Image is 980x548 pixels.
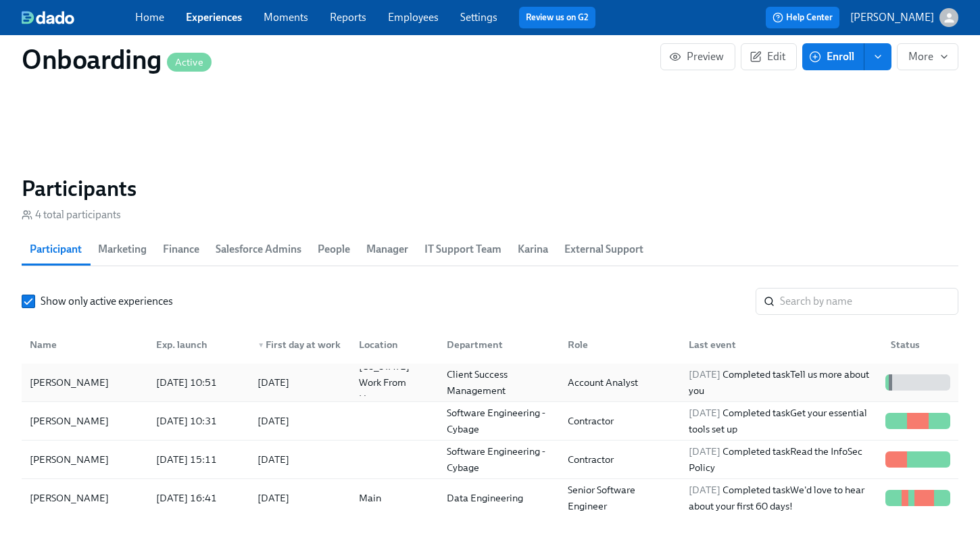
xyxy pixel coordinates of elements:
h1: Onboarding [22,43,212,76]
div: Last event [678,331,880,358]
a: Reports [330,11,366,24]
div: First day at work [252,337,348,353]
a: Employees [388,11,439,24]
div: [DATE] 15:11 [151,451,247,468]
div: Completed task Read the InfoSec Policy [683,443,880,476]
div: Exp. launch [145,331,247,358]
a: dado [22,11,135,24]
button: More [897,43,958,70]
div: 4 total participants [22,207,121,222]
span: People [318,240,350,259]
div: [DATE] [258,490,289,506]
div: Contractor [562,451,678,468]
span: Marketing [98,240,147,259]
div: Location [353,337,436,353]
div: Department [441,337,557,353]
div: Last event [683,337,880,353]
span: Enroll [812,50,854,64]
div: [PERSON_NAME] [24,413,145,429]
div: [DATE] [258,413,289,429]
div: Completed task Get your essential tools set up [683,405,880,437]
div: Contractor [562,413,678,429]
span: Participant [30,240,82,259]
div: Software Engineering - Cybage [441,405,557,437]
span: Active [167,57,212,68]
span: Karina [518,240,548,259]
span: [DATE] [689,484,720,496]
button: enroll [864,43,891,70]
div: [DATE] 16:41 [151,490,247,506]
div: Main [353,490,436,506]
a: Moments [264,11,308,24]
input: Search by name [780,288,958,315]
button: Preview [660,43,735,70]
button: [PERSON_NAME] [850,8,958,27]
div: Software Engineering - Cybage [441,443,557,476]
div: [US_STATE] - Work From Home [353,358,436,407]
button: Review us on G2 [519,7,595,28]
div: Completed task Tell us more about you [683,366,880,399]
div: Role [562,337,678,353]
div: [PERSON_NAME][DATE] 15:11[DATE]Software Engineering - CybageContractor[DATE] Completed taskRead t... [22,441,958,479]
span: [DATE] [689,368,720,380]
span: [DATE] [689,407,720,419]
span: Salesforce Admins [216,240,301,259]
div: Senior Software Engineer [562,482,678,514]
span: Manager [366,240,408,259]
span: Finance [163,240,199,259]
div: [PERSON_NAME][DATE] 10:31[DATE]Software Engineering - CybageContractor[DATE] Completed taskGet yo... [22,402,958,441]
div: Status [880,331,956,358]
div: Client Success Management [441,366,557,399]
span: Show only active experiences [41,294,173,309]
div: [PERSON_NAME] [24,490,145,506]
span: Edit [752,50,785,64]
div: [PERSON_NAME] [24,451,145,468]
a: Home [135,11,164,24]
a: Experiences [186,11,242,24]
div: [PERSON_NAME][DATE] 16:41[DATE]MainData EngineeringSenior Software Engineer[DATE] Completed taskW... [22,479,958,517]
div: Name [24,331,145,358]
p: [PERSON_NAME] [850,10,934,25]
div: Location [348,331,436,358]
div: Status [885,337,956,353]
a: Review us on G2 [526,11,589,24]
img: dado [22,11,74,24]
div: Account Analyst [562,374,678,391]
button: Help Center [766,7,839,28]
span: More [908,50,947,64]
span: [DATE] [689,445,720,457]
div: [DATE] 10:31 [151,413,247,429]
a: Settings [460,11,497,24]
h2: Participants [22,175,958,202]
span: Preview [672,50,724,64]
span: External Support [564,240,643,259]
div: [DATE] [258,374,289,391]
div: [DATE] [258,451,289,468]
div: Exp. launch [151,337,247,353]
span: Help Center [773,11,833,24]
button: Edit [741,43,797,70]
button: Enroll [802,43,864,70]
span: ▼ [258,342,264,349]
div: Department [436,331,557,358]
div: ▼First day at work [247,331,348,358]
div: [PERSON_NAME][DATE] 10:51[DATE][US_STATE] - Work From HomeClient Success ManagementAccount Analys... [22,364,958,402]
div: [DATE] 10:51 [151,374,247,391]
div: Name [24,337,145,353]
div: Completed task We'd love to hear about your first 60 days! [683,482,880,514]
div: Role [557,331,678,358]
span: IT Support Team [424,240,501,259]
div: Data Engineering [441,490,557,506]
div: [PERSON_NAME] [24,374,114,391]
